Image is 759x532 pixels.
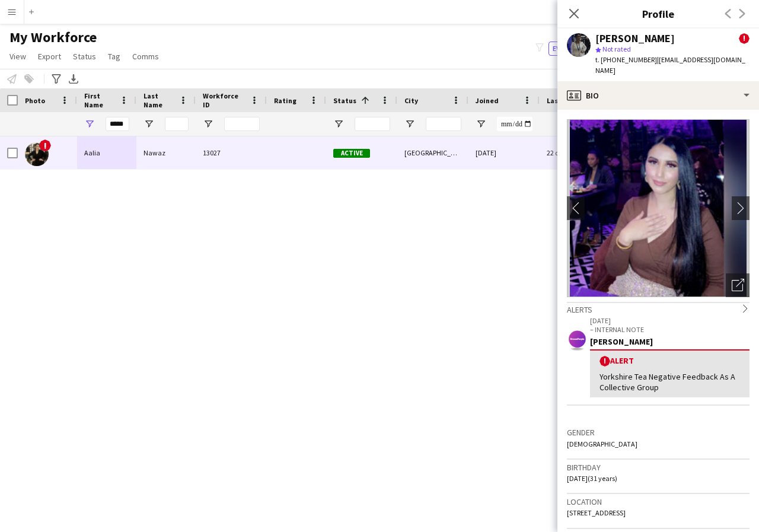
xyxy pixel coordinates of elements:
img: Crew avatar or photo [567,119,750,297]
span: Last job [547,96,573,105]
div: 13027 [196,136,267,169]
span: Joined [476,96,499,105]
button: Open Filter Menu [203,119,213,129]
span: Status [73,51,96,62]
p: [DATE] [590,316,750,325]
span: | [EMAIL_ADDRESS][DOMAIN_NAME] [595,55,745,75]
button: Open Filter Menu [84,119,95,129]
a: Status [68,49,101,64]
h3: Birthday [567,462,750,473]
div: 22 days [540,136,611,169]
h3: Location [567,496,750,507]
div: [PERSON_NAME] [590,336,750,347]
a: Tag [103,49,125,64]
h3: Gender [567,427,750,438]
div: Nawaz [136,136,196,169]
div: [PERSON_NAME] [595,33,675,44]
img: Aalia Nawaz [25,142,49,166]
span: My Workforce [9,28,97,46]
span: [STREET_ADDRESS] [567,508,626,517]
span: Comms [132,51,159,62]
input: Status Filter Input [355,117,390,131]
div: Alert [599,355,740,367]
span: [DATE] (31 years) [567,474,617,483]
span: ! [599,356,610,367]
span: Status [333,96,356,105]
span: ! [739,33,750,44]
div: Bio [557,81,759,110]
span: Rating [274,96,296,105]
a: Export [33,49,66,64]
h3: Profile [557,6,759,21]
div: Open photos pop-in [726,273,750,297]
p: – INTERNAL NOTE [590,325,750,334]
input: Workforce ID Filter Input [224,117,260,131]
span: Photo [25,96,45,105]
span: City [404,96,418,105]
div: Aalia [77,136,136,169]
input: Joined Filter Input [497,117,532,131]
span: View [9,51,26,62]
div: [GEOGRAPHIC_DATA] [397,136,468,169]
span: Workforce ID [203,91,245,109]
span: ! [39,139,51,151]
app-action-btn: Export XLSX [66,72,81,86]
input: First Name Filter Input [106,117,129,131]
button: Open Filter Menu [143,119,154,129]
button: Open Filter Menu [476,119,486,129]
div: Yorkshire Tea Negative Feedback As A Collective Group [599,371,740,393]
span: Not rated [602,44,631,53]
span: Export [38,51,61,62]
app-action-btn: Advanced filters [49,72,63,86]
span: Active [333,149,370,158]
span: First Name [84,91,115,109]
button: Open Filter Menu [404,119,415,129]
span: t. [PHONE_NUMBER] [595,55,657,64]
button: Everyone4,788 [548,42,608,56]
input: City Filter Input [426,117,461,131]
div: [DATE] [468,136,540,169]
span: Last Name [143,91,174,109]
a: Comms [127,49,164,64]
span: Tag [108,51,120,62]
div: Alerts [567,302,750,315]
input: Last Name Filter Input [165,117,189,131]
button: Open Filter Menu [333,119,344,129]
a: View [5,49,31,64]
span: [DEMOGRAPHIC_DATA] [567,439,637,448]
